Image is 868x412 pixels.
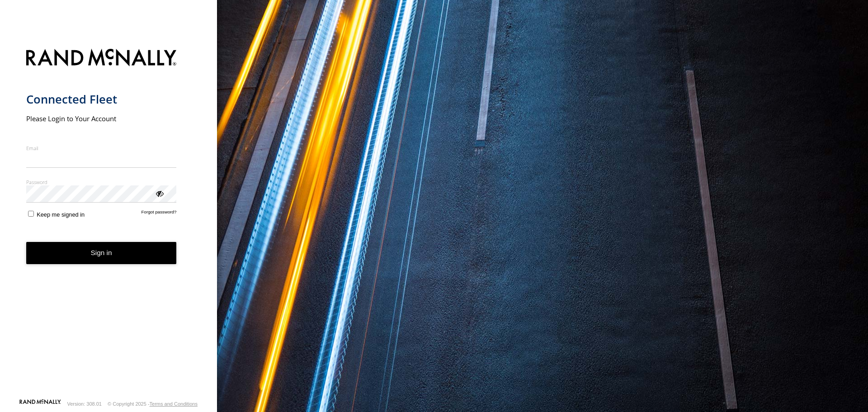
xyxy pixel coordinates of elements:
h1: Connected Fleet [26,92,177,107]
a: Forgot password? [142,209,177,218]
label: Email [26,145,177,152]
span: Keep me signed in [37,211,85,218]
label: Password [26,179,177,185]
form: main [26,43,191,398]
img: Rand McNally [26,47,177,70]
div: Version: 308.01 [67,401,102,407]
a: Terms and Conditions [150,401,198,407]
div: ViewPassword [155,189,164,198]
button: Sign in [26,242,177,264]
a: Visit our Website [19,399,61,408]
h2: Please Login to Your Account [26,114,177,123]
input: Keep me signed in [28,211,34,217]
div: © Copyright 2025 - [108,401,198,407]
